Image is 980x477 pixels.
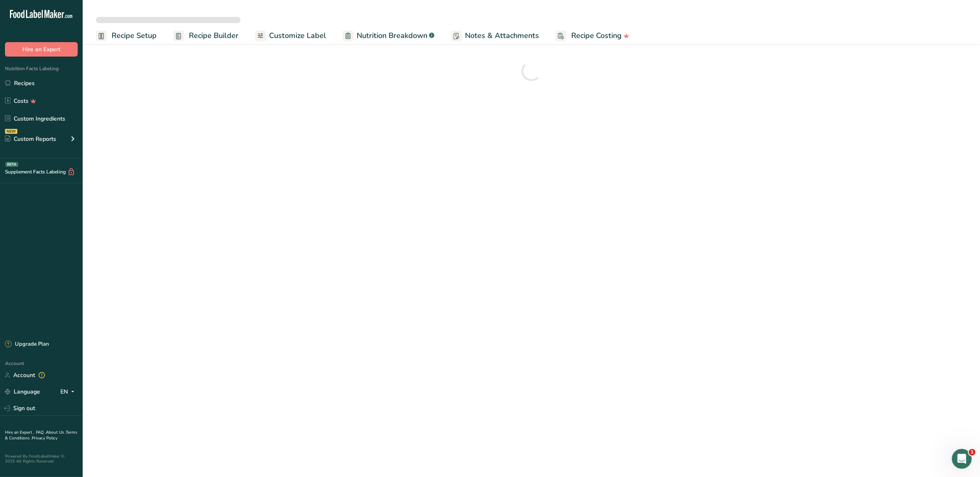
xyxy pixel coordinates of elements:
[465,30,539,41] span: Notes & Attachments
[952,449,972,469] iframe: Intercom live chat
[571,30,622,41] span: Recipe Costing
[112,30,157,41] span: Recipe Setup
[189,30,238,41] span: Recipe Builder
[255,26,326,45] a: Customize Label
[5,454,78,464] div: Powered By FoodLabelMaker © 2025 All Rights Reserved
[5,430,77,441] a: Terms & Conditions .
[5,384,40,399] a: Language
[46,430,66,435] a: About Us .
[5,42,78,57] button: Hire an Expert
[36,430,46,435] a: FAQ .
[5,430,34,435] a: Hire an Expert .
[32,435,57,441] a: Privacy Policy
[5,135,56,143] div: Custom Reports
[5,162,18,167] div: BETA
[173,26,238,45] a: Recipe Builder
[357,30,427,41] span: Nutrition Breakdown
[451,26,539,45] a: Notes & Attachments
[556,26,629,45] a: Recipe Costing
[60,387,78,397] div: EN
[5,340,49,349] div: Upgrade Plan
[269,30,326,41] span: Customize Label
[969,449,975,456] span: 1
[96,26,157,45] a: Recipe Setup
[343,26,434,45] a: Nutrition Breakdown
[5,129,17,134] div: NEW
